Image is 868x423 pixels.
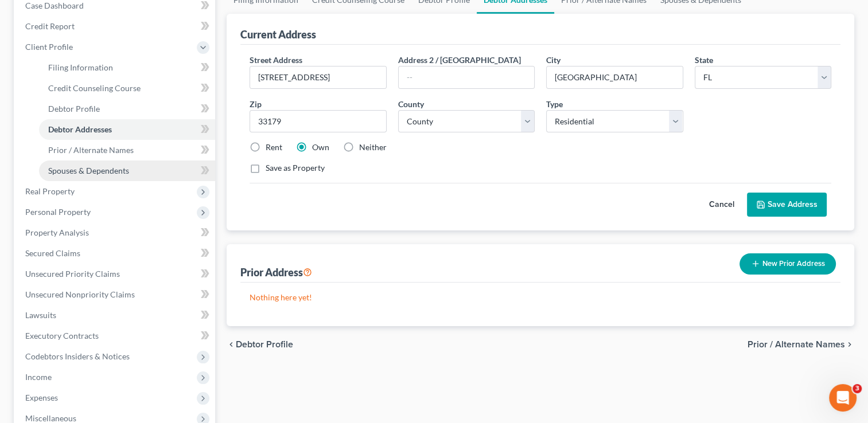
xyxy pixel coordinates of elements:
[25,21,75,31] span: Credit Report
[829,384,857,412] iframe: Intercom live chat
[39,160,215,181] a: Spouses & Dependents
[266,162,325,174] label: Save as Property
[25,269,120,279] span: Unsecured Priority Claims
[48,145,134,155] span: Prior / Alternate Names
[25,289,135,299] span: Unsecured Nonpriority Claims
[16,326,215,346] a: Executory Contracts
[25,372,52,382] span: Income
[250,66,386,88] input: Enter street address
[39,57,215,78] a: Filing Information
[25,310,56,320] span: Lawsuits
[748,340,845,349] span: Prior / Alternate Names
[547,66,682,88] input: Enter city...
[546,55,560,65] span: City
[25,248,80,258] span: Secured Claims
[48,166,129,175] span: Spouses & Dependents
[48,124,112,134] span: Debtor Addresses
[16,284,215,305] a: Unsecured Nonpriority Claims
[312,142,329,153] label: Own
[359,142,387,153] label: Neither
[695,55,713,65] span: State
[25,207,91,217] span: Personal Property
[398,54,521,66] label: Address 2 / [GEOGRAPHIC_DATA]
[16,305,215,326] a: Lawsuits
[16,222,215,243] a: Property Analysis
[48,104,100,113] span: Debtor Profile
[250,292,831,303] p: Nothing here yet!
[16,16,215,37] a: Credit Report
[25,331,99,340] span: Executory Contracts
[853,384,862,393] span: 3
[25,413,76,423] span: Miscellaneous
[696,193,747,216] button: Cancel
[16,243,215,264] a: Secured Claims
[39,140,215,160] a: Prior / Alternate Names
[48,83,141,93] span: Credit Counseling Course
[546,98,563,110] label: Type
[747,193,827,217] button: Save Address
[25,1,84,10] span: Case Dashboard
[250,55,302,65] span: Street Address
[227,340,293,349] button: chevron_left Debtor Profile
[250,99,262,109] span: Zip
[250,110,386,133] input: XXXXX
[48,62,113,72] span: Filing Information
[240,265,312,279] div: Prior Address
[398,99,424,109] span: County
[236,340,293,349] span: Debtor Profile
[266,142,282,153] label: Rent
[25,351,130,361] span: Codebtors Insiders & Notices
[845,340,854,349] i: chevron_right
[39,78,215,99] a: Credit Counseling Course
[25,228,89,237] span: Property Analysis
[25,393,58,402] span: Expenses
[25,42,73,52] span: Client Profile
[25,186,75,196] span: Real Property
[39,119,215,140] a: Debtor Addresses
[227,340,236,349] i: chevron_left
[240,28,316,41] div: Current Address
[39,99,215,119] a: Debtor Profile
[399,66,534,88] input: --
[739,253,836,275] button: New Prior Address
[16,264,215,284] a: Unsecured Priority Claims
[748,340,854,349] button: Prior / Alternate Names chevron_right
